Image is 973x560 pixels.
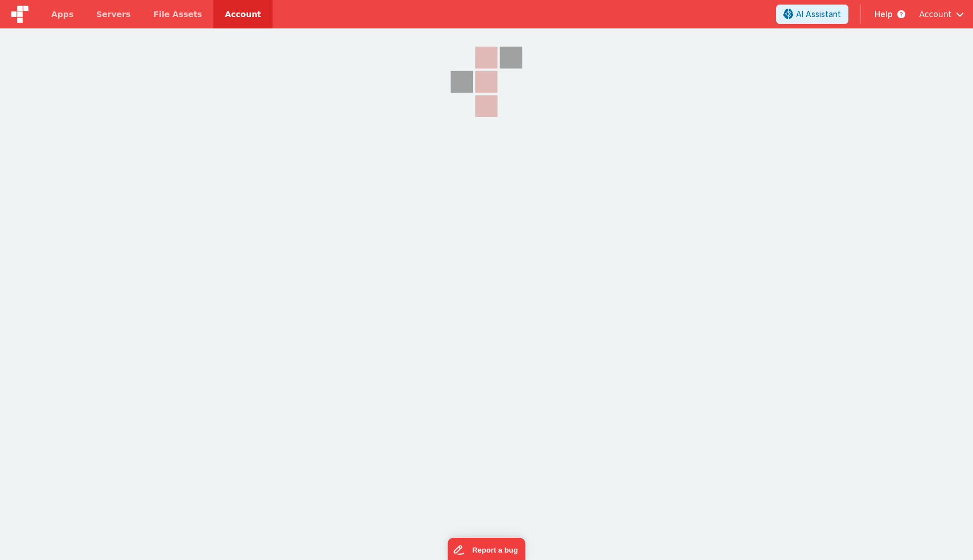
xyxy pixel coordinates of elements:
[154,9,203,20] span: File Assets
[51,9,73,20] span: Apps
[919,9,951,20] span: Account
[96,9,130,20] span: Servers
[875,9,893,20] span: Help
[796,9,841,20] span: AI Assistant
[776,5,848,24] button: AI Assistant
[919,9,964,20] button: Account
